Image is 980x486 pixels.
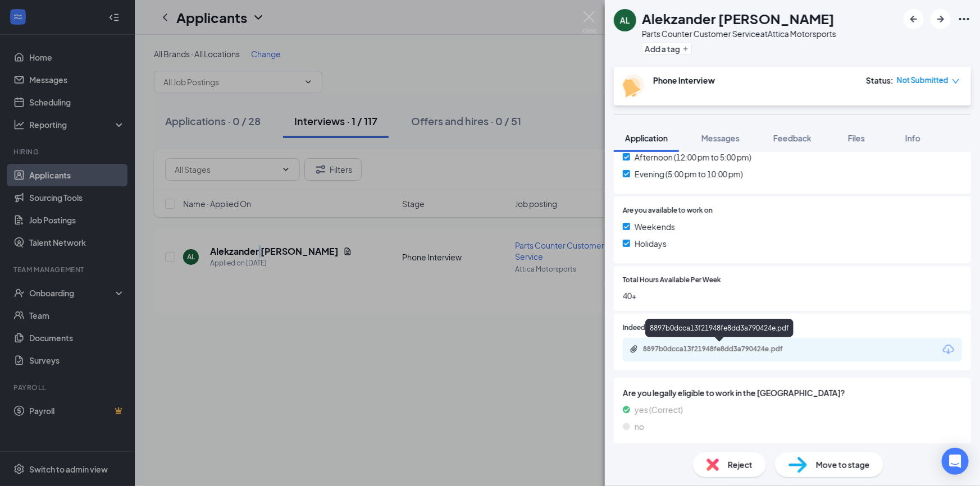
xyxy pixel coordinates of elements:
[635,404,683,416] span: yes (Correct)
[905,133,920,143] span: Info
[635,151,751,163] span: Afternoon (12:00 pm to 5:00 pm)
[630,345,812,355] a: Paperclip8897b0dcca13f21948fe8dd3a790424e.pdf
[630,345,639,354] svg: Paperclip
[623,323,672,333] span: Indeed Resume
[623,387,962,399] span: Are you legally eligible to work in the [GEOGRAPHIC_DATA]?
[934,12,947,26] svg: ArrowRight
[642,28,836,39] div: Parts Counter Customer Service at Attica Motorsports
[942,448,969,475] div: Open Intercom Messenger
[623,275,721,286] span: Total Hours Available Per Week
[635,168,743,180] span: Evening (5:00 pm to 10:00 pm)
[816,459,870,471] span: Move to stage
[931,9,951,29] button: ArrowRight
[952,77,960,85] span: down
[907,12,920,26] svg: ArrowLeftNew
[904,9,924,29] button: ArrowLeftNew
[623,205,713,216] span: Are you available to work on
[645,319,794,337] div: 8897b0dcca13f21948fe8dd3a790424e.pdf
[728,459,753,471] span: Reject
[625,133,668,143] span: Application
[620,15,630,26] div: AL
[958,12,971,26] svg: Ellipses
[701,133,740,143] span: Messages
[682,45,689,52] svg: Plus
[623,290,962,302] span: 40+
[866,75,894,86] div: Status :
[642,9,835,28] h1: Alekzander [PERSON_NAME]
[653,75,715,85] b: Phone Interview
[635,221,675,233] span: Weekends
[635,420,644,433] span: no
[773,133,812,143] span: Feedback
[643,345,800,354] div: 8897b0dcca13f21948fe8dd3a790424e.pdf
[848,133,865,143] span: Files
[635,237,667,250] span: Holidays
[942,343,955,356] svg: Download
[642,43,692,54] button: PlusAdd a tag
[897,75,949,86] span: Not Submitted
